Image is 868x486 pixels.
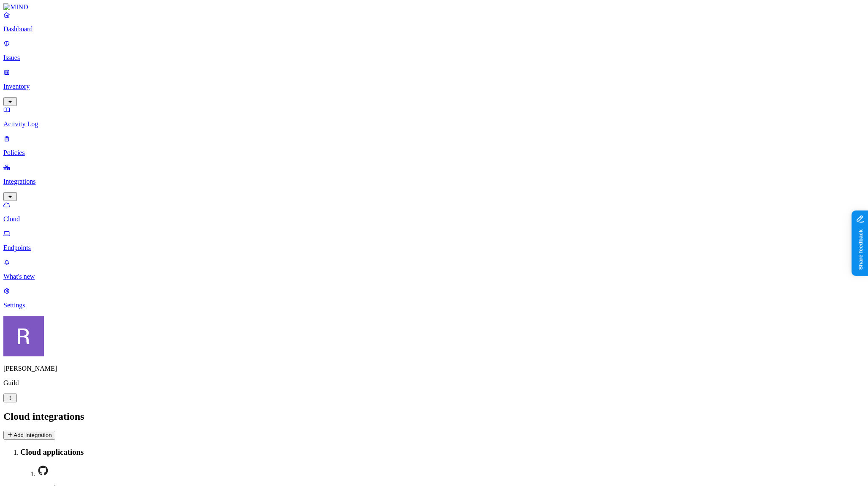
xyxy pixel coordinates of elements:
a: Policies [3,135,865,157]
a: Endpoints [3,230,865,252]
p: Integrations [3,178,865,185]
p: Dashboard [3,25,865,33]
p: What's new [3,273,865,280]
img: Rich Thompson [3,316,44,356]
img: github [37,464,49,476]
p: Activity Log [3,120,865,128]
a: Integrations [3,163,865,200]
p: Inventory [3,83,865,90]
p: Endpoints [3,244,865,252]
a: MIND [3,3,865,11]
img: MIND [3,3,28,11]
a: Activity Log [3,106,865,128]
a: Inventory [3,68,865,105]
a: Settings [3,287,865,309]
h3: Cloud applications [20,448,865,457]
p: Cloud [3,215,865,223]
p: Settings [3,301,865,309]
a: Issues [3,40,865,62]
p: Issues [3,54,865,62]
a: Cloud [3,201,865,223]
button: Add Integration [3,431,55,440]
a: Dashboard [3,11,865,33]
p: Policies [3,149,865,157]
h2: Cloud integrations [3,411,865,422]
p: Guild [3,379,865,387]
a: What's new [3,258,865,280]
p: [PERSON_NAME] [3,365,865,372]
